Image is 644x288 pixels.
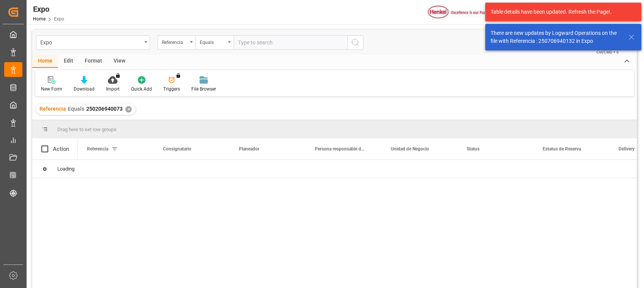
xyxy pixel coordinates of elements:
div: There are new updates by Logward Operations on the file with Referencia : 250706940132 in Expo [491,29,621,45]
div: Table details have been updated. Refresh the Page!. [491,8,630,16]
input: Type to search [234,35,347,50]
div: Equals [200,37,226,46]
div: File Browser [191,86,216,92]
img: Henkel%20logo.jpg_1689854090.jpg [428,6,492,19]
span: Status [467,146,480,152]
span: Drag here to set row groups [57,127,117,132]
div: View [108,55,131,68]
span: Delivery [619,146,635,152]
div: New Form [41,86,62,92]
span: Consignatario [163,146,191,152]
div: Home [32,55,58,68]
div: Referencia [162,37,188,46]
div: Download [74,86,95,92]
span: 250206940073 [86,106,123,112]
span: Estatus de Reserva [543,146,581,152]
span: Referencia [39,106,66,112]
div: Action [53,146,69,152]
button: open menu [36,35,150,50]
span: Equals [68,106,84,112]
span: Planeador [239,146,259,152]
button: search button [347,35,363,50]
div: Expo [40,37,142,47]
span: Referencia [87,146,108,152]
span: Persona responsable de seguimiento [315,146,366,152]
div: Format [79,55,108,68]
div: Quick Add [131,86,152,92]
span: Loading [57,166,74,172]
span: Unidad de Negocio [391,146,429,152]
div: Edit [58,55,79,68]
button: open menu [158,35,196,50]
button: open menu [196,35,234,50]
div: Expo [33,3,64,15]
a: Home [33,16,46,22]
div: ✕ [125,106,132,113]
